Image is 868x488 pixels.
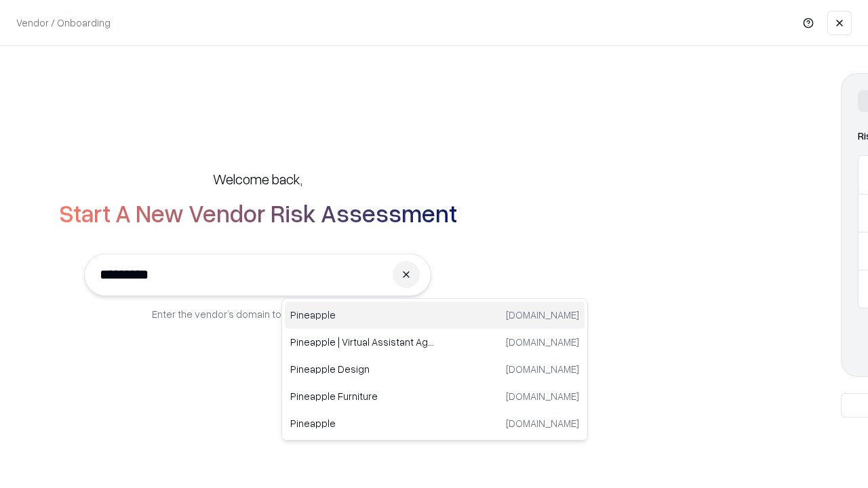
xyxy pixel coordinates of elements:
[152,307,363,321] p: Enter the vendor’s domain to begin onboarding
[213,169,302,188] h5: Welcome back,
[290,389,435,403] p: Pineapple Furniture
[506,362,579,376] p: [DOMAIN_NAME]
[281,298,588,441] div: Suggestions
[506,308,579,322] p: [DOMAIN_NAME]
[506,389,579,403] p: [DOMAIN_NAME]
[506,335,579,349] p: [DOMAIN_NAME]
[290,335,435,349] p: Pineapple | Virtual Assistant Agency
[506,416,579,430] p: [DOMAIN_NAME]
[290,416,435,430] p: Pineapple
[59,199,457,226] h2: Start A New Vendor Risk Assessment
[290,362,435,376] p: Pineapple Design
[16,16,111,30] p: Vendor / Onboarding
[290,308,435,322] p: Pineapple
